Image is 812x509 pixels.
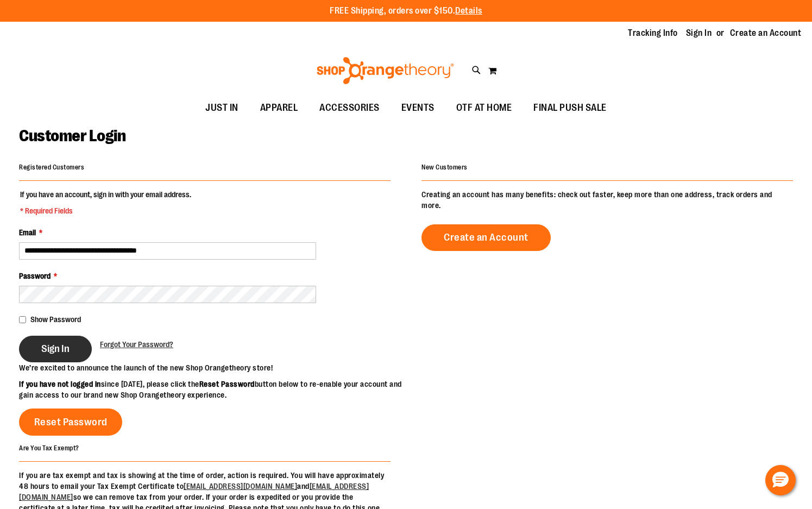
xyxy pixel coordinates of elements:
[421,224,551,251] a: Create an Account
[19,379,406,400] p: since [DATE], please click the button below to re-enable your account and gain access to our bran...
[765,465,796,495] button: Hello, have a question? Let’s chat.
[20,205,191,216] span: * Required Fields
[330,5,482,17] p: FREE Shipping, orders over $150.
[19,362,406,373] p: We’re excited to announce the launch of the new Shop Orangetheory store!
[19,336,92,362] button: Sign In
[533,96,607,120] span: FINAL PUSH SALE
[401,96,435,120] span: EVENTS
[19,380,101,388] strong: If you have not logged in
[19,444,79,451] strong: Are You Tax Exempt?
[100,339,173,350] a: Forgot Your Password?
[19,189,192,216] legend: If you have an account, sign in with your email address.
[455,6,482,16] a: Details
[19,127,125,145] span: Customer Login
[199,380,255,388] strong: Reset Password
[309,96,391,121] a: ACCESSORIES
[205,96,238,120] span: JUST IN
[260,96,298,120] span: APPAREL
[391,96,445,121] a: EVENTS
[686,27,712,39] a: Sign In
[421,189,793,211] p: Creating an account has many benefits: check out faster, keep more than one address, track orders...
[456,96,512,120] span: OTF AT HOME
[315,57,456,84] img: Shop Orangetheory
[34,416,108,428] span: Reset Password
[445,96,523,121] a: OTF AT HOME
[19,409,122,436] a: Reset Password
[523,96,618,121] a: FINAL PUSH SALE
[19,228,36,237] span: Email
[184,482,297,491] a: [EMAIL_ADDRESS][DOMAIN_NAME]
[41,343,70,355] span: Sign In
[100,340,173,349] span: Forgot Your Password?
[421,164,468,171] strong: New Customers
[194,96,249,121] a: JUST IN
[249,96,309,121] a: APPAREL
[30,315,81,324] span: Show Password
[319,96,380,120] span: ACCESSORIES
[19,164,84,171] strong: Registered Customers
[19,272,51,280] span: Password
[730,27,802,39] a: Create an Account
[444,231,528,243] span: Create an Account
[628,27,678,39] a: Tracking Info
